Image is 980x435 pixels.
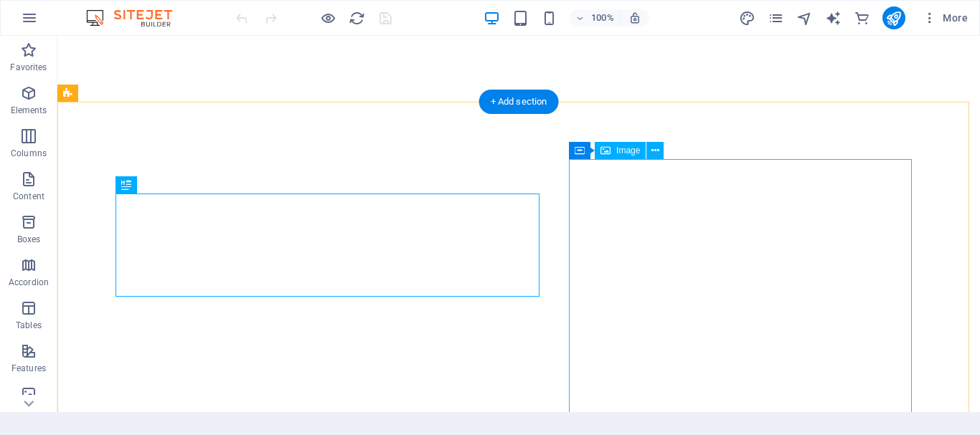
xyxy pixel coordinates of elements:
[591,9,614,27] h6: 100%
[739,10,755,27] i: Design (Ctrl+Alt+Y)
[9,277,49,288] p: Accordion
[13,191,44,202] p: Content
[10,62,47,73] p: Favorites
[854,9,871,27] button: commerce
[825,10,842,27] i: AI Writer
[768,9,785,27] button: pages
[479,90,559,114] div: + Add section
[923,11,968,25] span: More
[917,6,974,29] button: More
[796,9,814,27] button: navigator
[17,234,41,245] p: Boxes
[825,9,842,27] button: text_generator
[616,146,640,155] span: Image
[348,9,365,27] button: reload
[739,9,756,27] button: design
[11,105,47,116] p: Elements
[11,363,46,374] p: Features
[349,10,365,27] i: Reload page
[319,9,336,27] button: Click here to leave preview mode and continue editing
[885,10,902,27] i: Publish
[854,10,870,27] i: Commerce
[11,148,47,159] p: Columns
[16,320,42,331] p: Tables
[796,10,813,27] i: Navigator
[83,9,190,27] img: Editor Logo
[882,6,905,29] button: publish
[628,11,641,24] i: On resize automatically adjust zoom level to fit chosen device.
[768,10,784,27] i: Pages (Ctrl+Alt+S)
[570,9,621,27] button: 100%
